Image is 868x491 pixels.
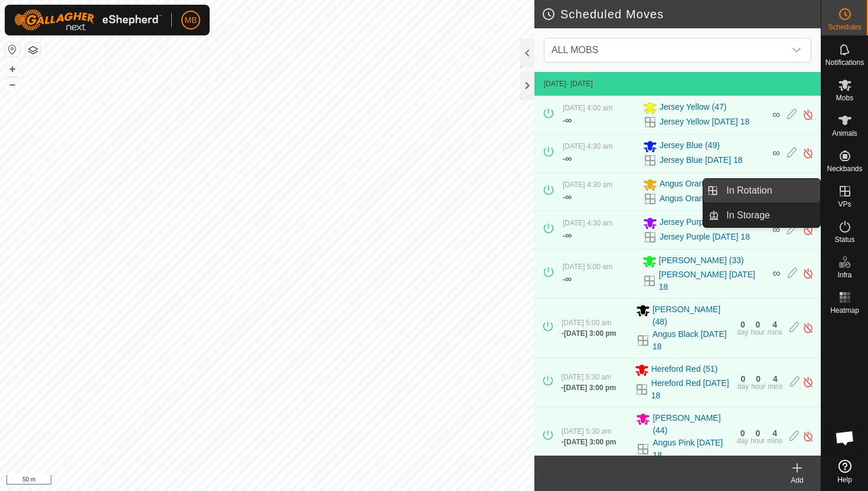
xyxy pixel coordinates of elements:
div: Open chat [827,420,863,456]
div: 0 [756,375,761,383]
div: day [738,383,749,390]
a: Hereford Red [DATE] 18 [651,377,730,402]
span: MB [185,14,197,27]
div: mins [768,383,782,390]
span: [DATE] 3:00 pm [564,329,616,338]
span: Angus Orange (44) [660,178,730,192]
div: 4 [773,375,778,383]
img: Turn off schedule move [802,224,814,236]
span: Help [837,476,852,483]
button: – [5,77,19,91]
span: [DATE] 5:00 am [563,263,612,271]
div: - [563,113,572,127]
button: Reset Map [5,42,19,57]
span: In Rotation [726,184,772,198]
span: Heatmap [830,307,859,314]
a: In Storage [719,204,820,227]
img: Turn off schedule move [802,322,814,334]
div: 0 [740,429,745,437]
div: 0 [756,320,761,329]
a: Jersey Yellow [DATE] 18 [660,116,749,128]
div: mins [767,329,782,336]
span: Hereford Red (51) [651,363,718,377]
img: Turn off schedule move [802,147,814,159]
a: Contact Us [279,476,314,486]
div: day [737,329,748,336]
a: In Rotation [719,179,820,202]
span: VPs [838,201,851,208]
img: Turn off schedule move [802,430,814,443]
span: ALL MOBS [547,38,785,62]
span: [DATE] 4:00 am [563,104,612,112]
button: Map Layers [26,43,40,57]
div: hour [750,437,765,444]
div: - [563,228,572,243]
div: mins [767,437,782,444]
span: ∞ [772,109,780,120]
span: ∞ [773,267,781,279]
span: [DATE] 3:00 pm [564,384,616,392]
a: [PERSON_NAME] [DATE] 18 [659,269,766,293]
button: + [5,62,19,76]
div: 0 [740,320,745,329]
span: Mobs [836,94,853,102]
div: 4 [772,320,777,329]
span: ∞ [565,230,572,240]
span: [DATE] 5:30 am [562,373,611,381]
img: Gallagher Logo [14,9,162,31]
span: [DATE] 5:30 am [562,427,611,436]
span: [PERSON_NAME] (44) [652,412,730,437]
span: In Storage [726,208,770,222]
img: Turn off schedule move [802,376,814,388]
h2: Scheduled Moves [541,7,821,21]
a: Privacy Policy [220,476,265,486]
a: Help [821,455,868,488]
a: Angus Orange [DATE] 18 [660,192,753,205]
span: Schedules [828,24,861,31]
div: day [737,437,748,444]
img: Turn off schedule move [802,267,814,280]
div: - [563,190,572,204]
span: [DATE] 4:30 am [563,181,612,189]
span: ∞ [565,274,572,284]
span: Jersey Blue (49) [660,139,720,153]
span: ∞ [772,147,780,159]
div: 4 [772,429,777,437]
div: - [563,272,572,286]
span: [PERSON_NAME] (48) [652,303,730,328]
span: Notifications [825,59,864,66]
div: 0 [755,429,760,437]
span: - [DATE] [566,80,593,88]
span: Jersey Yellow (47) [660,101,727,115]
span: [DATE] 4:30 am [563,219,612,227]
div: - [563,152,572,166]
span: ∞ [565,192,572,202]
span: [DATE] 4:30 am [563,142,612,150]
div: Add [774,475,821,486]
img: Turn off schedule move [802,109,814,121]
div: 0 [741,375,746,383]
span: [DATE] 3:00 pm [564,438,616,446]
span: ∞ [565,115,572,125]
span: [PERSON_NAME] (33) [659,254,744,269]
div: dropdown trigger [785,38,808,62]
span: Animals [832,130,857,137]
span: ∞ [772,224,780,235]
span: Neckbands [827,165,862,172]
span: Status [834,236,854,243]
span: Jersey Purple (43) [660,216,727,230]
a: Angus Pink [DATE] 18 [652,437,730,461]
div: - [562,382,616,393]
span: ∞ [565,153,572,163]
li: In Storage [703,204,820,227]
div: hour [750,329,765,336]
div: - [562,437,616,447]
a: Angus Black [DATE] 18 [652,328,730,353]
span: Infra [837,271,851,279]
div: hour [751,383,765,390]
a: Jersey Blue [DATE] 18 [660,154,743,166]
a: Jersey Purple [DATE] 18 [660,231,750,243]
li: In Rotation [703,179,820,202]
span: ALL MOBS [552,45,598,55]
span: [DATE] 5:00 am [562,319,611,327]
